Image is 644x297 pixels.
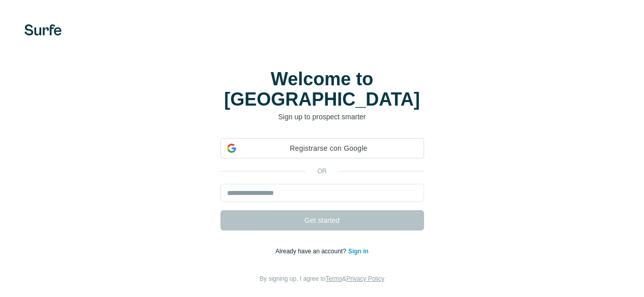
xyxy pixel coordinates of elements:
[306,167,339,176] p: or
[240,143,417,154] span: Registrarse con Google
[220,138,424,158] div: Registrarse con Google
[24,24,62,36] img: Surfe's logo
[346,275,384,282] a: Privacy Policy
[260,275,384,282] span: By signing up, I agree to &
[275,248,348,255] span: Already have an account?
[220,112,424,122] p: Sign up to prospect smarter
[220,69,424,110] h1: Welcome to [GEOGRAPHIC_DATA]
[348,248,369,255] a: Sign in
[326,275,343,282] a: Terms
